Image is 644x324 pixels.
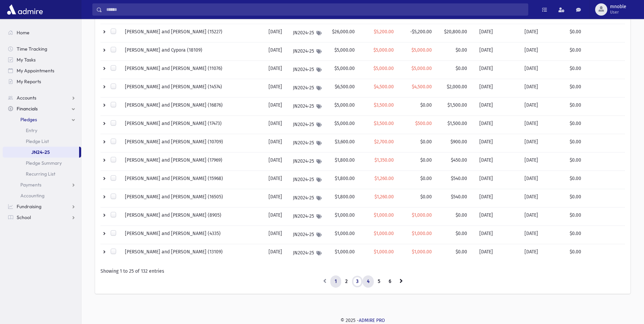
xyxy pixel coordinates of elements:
[20,182,41,188] span: Payments
[328,79,363,97] td: $6,500.00
[415,121,432,126] span: $500.00
[412,249,432,255] span: $1,000.00
[121,226,264,244] td: [PERSON_NAME] and [PERSON_NAME] (4335)
[451,157,467,163] span: $450.00
[520,24,565,42] td: [DATE]
[264,79,289,97] td: [DATE]
[475,226,520,244] td: [DATE]
[520,171,565,189] td: [DATE]
[566,24,625,42] td: $0.00
[264,152,289,171] td: [DATE]
[20,193,44,199] span: Accounting
[3,201,81,212] a: Fundraising
[102,3,528,16] input: Search
[328,244,363,263] td: $1,000.00
[289,116,328,134] td: JN2024-25
[352,275,363,288] a: 3
[447,84,467,90] span: $2,000.00
[121,171,264,189] td: [PERSON_NAME] and [PERSON_NAME] (15968)
[374,121,394,126] span: $3,500.00
[289,61,328,79] td: JN2024-25
[3,54,81,65] a: My Tasks
[610,4,626,10] span: mnoble
[475,97,520,116] td: [DATE]
[475,116,520,134] td: [DATE]
[475,24,520,42] td: [DATE]
[121,79,264,97] td: [PERSON_NAME] and [PERSON_NAME] (14574)
[92,317,633,324] div: © 2025 -
[3,158,81,168] a: Pledge Summary
[264,226,289,244] td: [DATE]
[475,79,520,97] td: [DATE]
[328,24,363,42] td: $26,000.00
[373,275,385,288] a: 5
[520,244,565,263] td: [DATE]
[3,76,81,87] a: My Reports
[328,152,363,171] td: $1,800.00
[3,147,79,158] a: JN24-25
[520,208,565,226] td: [DATE]
[374,194,394,200] span: $1,260.00
[289,97,328,116] td: JN2024-25
[566,171,625,189] td: $0.00
[289,24,328,42] td: JN2024-25
[17,203,41,210] span: Fundraising
[264,97,289,116] td: [DATE]
[17,57,36,63] span: My Tasks
[121,24,264,42] td: [PERSON_NAME] and [PERSON_NAME] (15227)
[328,116,363,134] td: $5,000.00
[121,152,264,171] td: [PERSON_NAME] and [PERSON_NAME] (17969)
[420,102,432,108] span: $0.00
[520,134,565,152] td: [DATE]
[566,61,625,79] td: $0.00
[328,171,363,189] td: $1,800.00
[26,138,49,144] span: Pledge List
[520,79,565,97] td: [DATE]
[341,275,352,288] a: 2
[566,79,625,97] td: $0.00
[121,116,264,134] td: [PERSON_NAME] and [PERSON_NAME] (17473)
[3,212,81,223] a: School
[520,42,565,61] td: [DATE]
[328,97,363,116] td: $5,000.00
[3,43,81,54] a: Time Tracking
[420,157,432,163] span: $0.00
[363,275,374,288] a: 4
[451,176,467,181] span: $540.00
[475,189,520,208] td: [DATE]
[3,65,81,76] a: My Appointments
[3,27,81,38] a: Home
[289,208,328,226] td: JN2024-25
[264,189,289,208] td: [DATE]
[456,231,467,236] span: $0.00
[520,189,565,208] td: [DATE]
[451,194,467,200] span: $540.00
[3,103,81,114] a: Financials
[328,61,363,79] td: $5,000.00
[374,176,394,181] span: $1,260.00
[384,275,395,288] a: 6
[374,29,394,35] span: $5,200.00
[328,226,363,244] td: $1,000.00
[456,212,467,218] span: $0.00
[475,171,520,189] td: [DATE]
[447,102,467,108] span: $1,500.00
[359,318,385,323] a: ADMIRE PRO
[374,249,394,255] span: $1,000.00
[5,3,44,16] img: AdmirePro
[264,171,289,189] td: [DATE]
[289,134,328,152] td: JN2024-25
[566,116,625,134] td: $0.00
[412,84,432,90] span: $4,500.00
[264,61,289,79] td: [DATE]
[520,61,565,79] td: [DATE]
[264,134,289,152] td: [DATE]
[264,24,289,42] td: [DATE]
[17,46,47,52] span: Time Tracking
[20,116,37,123] span: Pledges
[374,157,394,163] span: $1,350.00
[566,226,625,244] td: $0.00
[566,189,625,208] td: $0.00
[420,139,432,145] span: $0.00
[373,66,394,71] span: $5,000.00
